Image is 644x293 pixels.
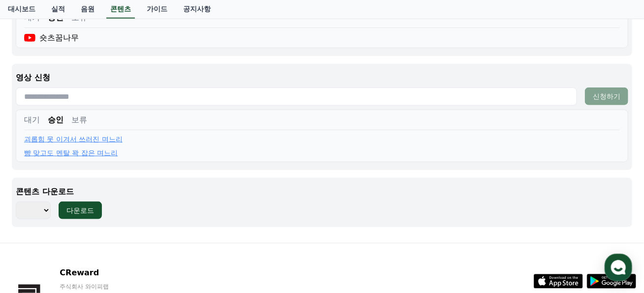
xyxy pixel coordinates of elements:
[71,114,87,126] button: 보류
[60,267,180,279] p: CReward
[593,91,620,101] div: 신청하기
[65,211,127,236] a: 대화
[90,227,102,234] span: 대화
[24,32,79,44] div: 숏츠꿈나무
[24,148,118,158] a: 뺨 맞고도 멘탈 꽉 잡은 며느리
[127,211,189,236] a: 설정
[152,226,164,234] span: 설정
[16,186,628,198] p: 콘텐츠 다운로드
[24,134,123,144] a: 괴롭힘 못 이겨서 쓰러진 며느리
[59,202,102,219] button: 다운로드
[3,211,65,236] a: 홈
[60,283,180,291] p: 주식회사 와이피랩
[48,114,64,126] button: 승인
[31,226,37,234] span: 홈
[585,88,628,105] button: 신청하기
[16,72,628,84] p: 영상 신청
[66,205,94,215] div: 다운로드
[24,114,40,126] button: 대기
